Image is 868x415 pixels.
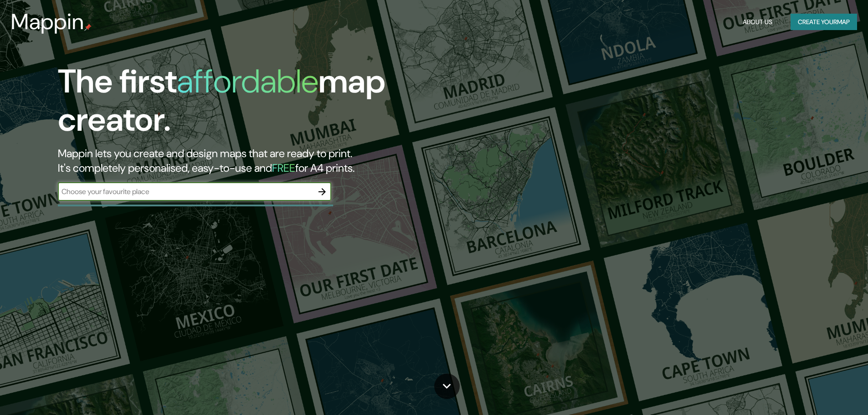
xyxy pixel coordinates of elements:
[272,161,295,175] h5: FREE
[84,24,92,31] img: mappin-pin
[177,60,318,102] h1: affordable
[58,62,492,146] h1: The first map creator.
[58,186,313,197] input: Choose your favourite place
[791,14,857,31] button: Create yourmap
[739,14,776,31] button: About Us
[11,9,84,35] h3: Mappin
[58,146,492,175] h2: Mappin lets you create and design maps that are ready to print. It's completely personalised, eas...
